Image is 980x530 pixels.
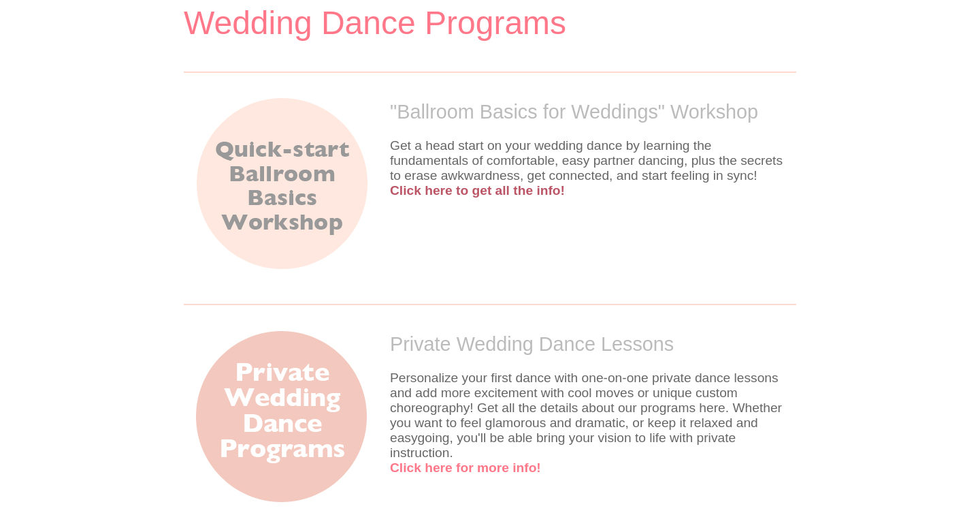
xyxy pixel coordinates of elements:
img: Quickstart Ballroom Basics [184,91,390,297]
a: Click here to get all the info! [390,183,565,198]
h2: Private Wedding Dance Lessons [194,333,786,356]
h1: Wedding Dance Programs [184,4,796,42]
p: Personalize your first dance with one-on-one private dance lessons and add more excitement with c... [194,371,786,476]
img: Wedding Dance Programs [184,323,390,529]
p: Get a head start on your wedding dance by learning the fundamentals of comfortable, easy partner ... [194,138,786,198]
a: Click here for more info! [390,461,541,475]
h2: "Ballroom Basics for Weddings" Workshop [194,101,786,123]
